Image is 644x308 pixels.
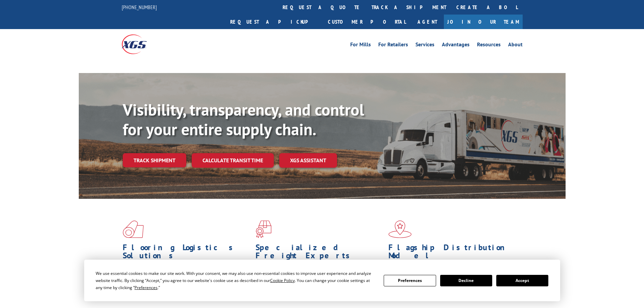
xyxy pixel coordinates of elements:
[135,285,158,290] span: Preferences
[123,99,364,140] b: Visibility, transparency, and control for your entire supply chain.
[415,42,434,49] a: Services
[256,220,271,238] img: xgs-icon-focused-on-flooring-red
[444,15,523,29] a: Join Our Team
[192,153,274,168] a: Calculate transit time
[440,275,492,286] button: Decline
[323,15,411,29] a: Customer Portal
[442,42,470,49] a: Advantages
[384,275,436,286] button: Preferences
[122,4,157,10] a: [PHONE_NUMBER]
[388,220,412,238] img: xgs-icon-flagship-distribution-model-red
[225,15,323,29] a: Request a pickup
[96,270,376,291] div: We use essential cookies to make our site work. With your consent, we may also use non-essential ...
[270,278,295,283] span: Cookie Policy
[256,243,383,263] h1: Specialized Freight Experts
[508,42,523,49] a: About
[388,243,516,263] h1: Flagship Distribution Model
[84,260,560,301] div: Cookie Consent Prompt
[477,42,501,49] a: Resources
[378,42,408,49] a: For Retailers
[350,42,371,49] a: For Mills
[411,15,444,29] a: Agent
[123,153,186,167] a: Track shipment
[496,275,548,286] button: Accept
[279,153,337,168] a: XGS ASSISTANT
[123,243,251,263] h1: Flooring Logistics Solutions
[123,220,144,238] img: xgs-icon-total-supply-chain-intelligence-red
